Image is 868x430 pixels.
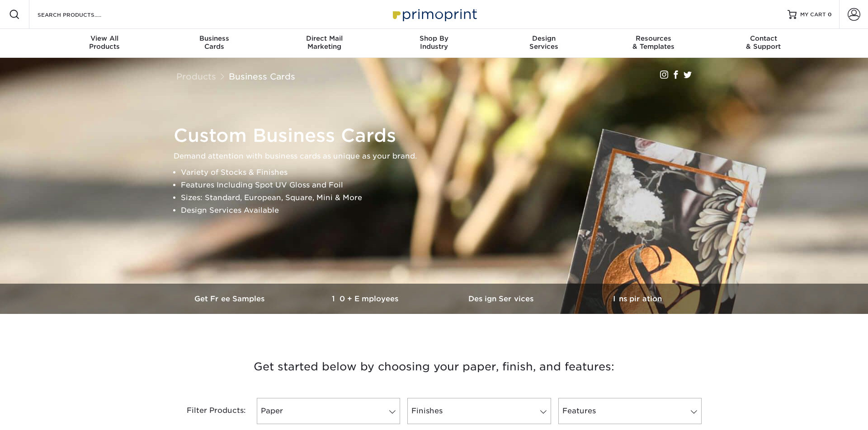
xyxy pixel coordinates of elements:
[558,398,702,424] a: Features
[800,11,826,19] span: MY CART
[160,29,269,58] a: BusinessCards
[379,34,489,42] span: Shop By
[181,179,703,192] li: Features Including Spot UV Gloss and Foil
[257,398,400,424] a: Paper
[708,34,818,51] div: & Support
[828,11,832,18] span: 0
[50,29,160,58] a: View AllProducts
[599,29,708,58] a: Resources& Templates
[181,166,703,179] li: Variety of Stocks & Finishes
[163,284,298,314] a: Get Free Samples
[407,398,551,424] a: Finishes
[570,284,705,314] a: Inspiration
[160,34,269,42] span: Business
[174,125,703,146] h1: Custom Business Cards
[489,29,599,58] a: DesignServices
[170,346,698,387] h3: Get started below by choosing your paper, finish, and features:
[37,9,125,20] input: SEARCH PRODUCTS.....
[181,204,703,217] li: Design Services Available
[708,34,818,42] span: Contact
[269,34,379,42] span: Direct Mail
[269,34,379,51] div: Marketing
[181,192,703,204] li: Sizes: Standard, European, Square, Mini & More
[379,34,489,51] div: Industry
[163,294,298,303] h3: Get Free Samples
[599,34,708,42] span: Resources
[489,34,599,42] span: Design
[298,284,434,314] a: 10+ Employees
[298,294,434,303] h3: 10+ Employees
[570,294,705,303] h3: Inspiration
[176,71,216,81] a: Products
[269,29,379,58] a: Direct MailMarketing
[434,284,570,314] a: Design Services
[599,34,708,51] div: & Templates
[160,34,269,51] div: Cards
[50,34,160,51] div: Products
[708,29,818,58] a: Contact& Support
[379,29,489,58] a: Shop ByIndustry
[163,398,253,424] div: Filter Products:
[50,34,160,42] span: View All
[229,71,295,81] a: Business Cards
[389,5,479,24] img: Primoprint
[174,150,703,163] p: Demand attention with business cards as unique as your brand.
[434,294,570,303] h3: Design Services
[489,34,599,51] div: Services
